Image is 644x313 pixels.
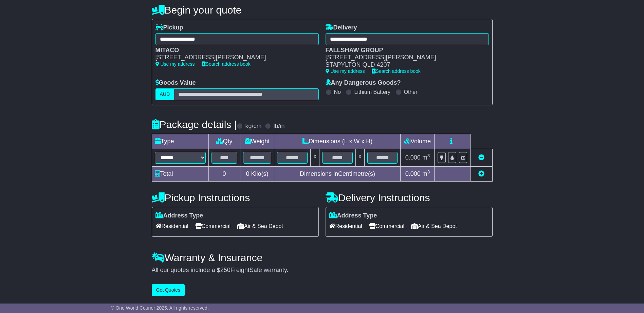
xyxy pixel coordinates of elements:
[326,61,482,69] div: STAPYLTON QLD 4207
[405,154,421,161] span: 0.000
[208,166,240,181] td: 0
[478,170,484,177] a: Add new item
[152,252,493,263] h4: Warranty & Insurance
[152,134,208,149] td: Type
[329,221,362,231] span: Residential
[152,192,319,203] h4: Pickup Instructions
[155,221,188,231] span: Residential
[195,221,231,231] span: Commercial
[111,305,209,311] span: © One World Courier 2025. All rights reserved.
[326,192,493,203] h4: Delivery Instructions
[405,170,421,177] span: 0.000
[427,169,430,174] sup: 3
[155,79,196,87] label: Goods Value
[355,149,364,166] td: x
[220,267,231,273] span: 250
[152,4,493,16] h4: Begin your quote
[152,119,237,130] h4: Package details |
[152,284,185,296] button: Get Quotes
[274,134,401,149] td: Dimensions (L x W x H)
[372,68,421,74] a: Search address book
[152,166,208,181] td: Total
[369,221,404,231] span: Commercial
[326,24,357,32] label: Delivery
[155,61,195,67] a: Use my address
[155,212,203,220] label: Address Type
[326,54,482,61] div: [STREET_ADDRESS][PERSON_NAME]
[155,47,312,54] div: MITACO
[274,166,401,181] td: Dimensions in Centimetre(s)
[273,123,284,130] label: lb/in
[245,123,261,130] label: kg/cm
[202,61,251,67] a: Search address book
[401,134,435,149] td: Volume
[152,267,493,274] div: All our quotes include a $ FreightSafe warranty.
[326,68,365,74] a: Use my address
[329,212,377,220] label: Address Type
[155,24,183,32] label: Pickup
[155,54,312,61] div: [STREET_ADDRESS][PERSON_NAME]
[354,89,390,95] label: Lithium Battery
[422,170,430,177] span: m
[155,88,174,100] label: AUD
[311,149,319,166] td: x
[240,134,274,149] td: Weight
[208,134,240,149] td: Qty
[422,154,430,161] span: m
[326,79,401,87] label: Any Dangerous Goods?
[237,221,283,231] span: Air & Sea Depot
[411,221,457,231] span: Air & Sea Depot
[404,89,418,95] label: Other
[246,170,249,177] span: 0
[427,153,430,158] sup: 3
[326,47,482,54] div: FALLSHAW GROUP
[478,154,484,161] a: Remove this item
[334,89,341,95] label: No
[240,166,274,181] td: Kilo(s)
